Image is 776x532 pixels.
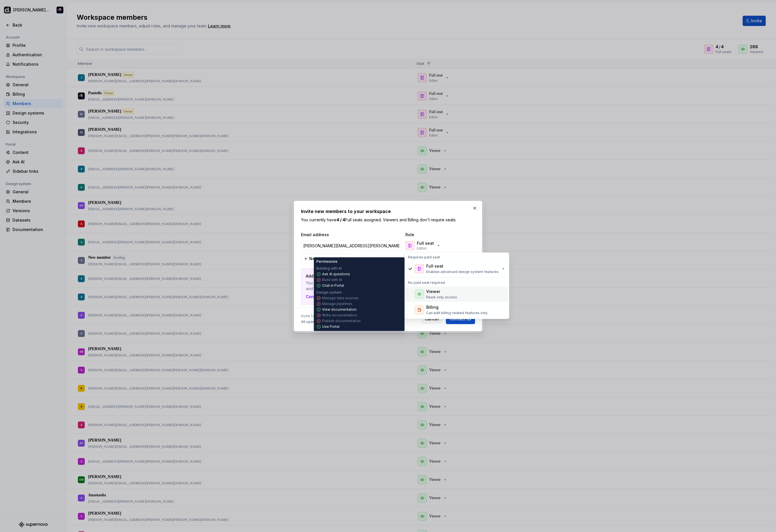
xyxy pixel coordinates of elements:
span: All open design systems and projects [301,320,365,324]
button: Full seatEditor [404,240,443,251]
button: New team member [301,254,350,264]
p: Add seats to invite more team members [306,273,430,279]
p: Building with AI [316,266,342,271]
p: Publish documentation [322,319,361,323]
div: Full seat [426,263,443,269]
p: Editor [417,246,427,251]
span: Role [405,232,462,238]
div: Viewer [426,289,440,294]
div: No paid seat required [406,279,508,286]
p: Design system [316,290,342,295]
p: Use Portal [322,324,339,329]
b: 4 / 4 [336,217,345,222]
p: You have Full seats assigned. Contact us to add extra seats and invite more members to your works... [306,280,430,292]
span: Invite 1 member to: [301,314,371,318]
p: Enables advanced design system features [426,270,499,274]
p: You currently have Full seats assigned. Viewers and Billing don't require seats. [301,217,475,223]
div: Billing [426,304,438,310]
span: New team member [309,256,347,262]
h2: Invite new members to your workspace [301,208,475,215]
span: Email address [301,232,403,238]
p: Write documentation [322,313,357,318]
button: Cancel [421,314,442,324]
p: Permissions [316,259,338,264]
button: Contact us [306,294,333,300]
p: Read-only access [426,295,457,300]
span: Cancel [425,316,439,322]
p: Ask AI questions [322,272,350,276]
p: View documentation [322,307,357,312]
p: Manage pipelines [322,302,352,306]
p: Build with AI [322,278,342,282]
p: Manage data sources [322,296,359,300]
button: Contact us [446,314,475,324]
span: Contact us [450,316,471,322]
p: Can edit billing related features only [426,311,488,315]
div: Requires paid seat [406,254,508,261]
p: Chat in Portal [322,283,344,288]
p: Full seat [417,240,434,246]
